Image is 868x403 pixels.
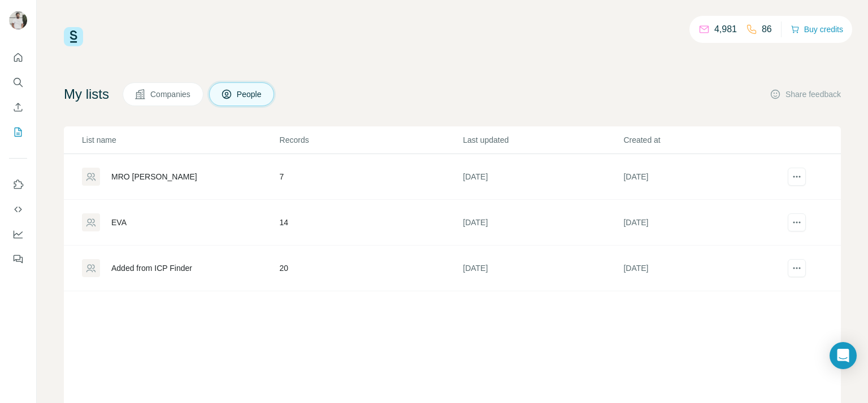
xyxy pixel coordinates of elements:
h4: My lists [64,85,109,103]
img: Surfe Logo [64,27,83,46]
button: My lists [9,122,27,142]
p: 86 [762,23,772,36]
td: [DATE] [623,154,783,200]
p: Records [280,134,462,146]
td: [DATE] [462,154,623,200]
button: Use Surfe on LinkedIn [9,174,27,195]
span: Companies [150,89,192,100]
button: Share feedback [770,89,841,100]
button: actions [788,168,806,186]
button: Use Surfe API [9,199,27,220]
div: EVA [111,217,127,228]
button: actions [788,213,806,231]
td: [DATE] [623,200,783,246]
button: Buy credits [791,21,843,37]
p: List name [82,134,279,146]
button: Quick start [9,47,27,68]
button: Search [9,72,27,93]
td: 14 [279,200,463,246]
button: Enrich CSV [9,97,27,117]
td: [DATE] [623,246,783,291]
td: 20 [279,246,463,291]
span: People [237,89,263,100]
td: [DATE] [462,246,623,291]
p: Created at [623,134,783,146]
button: actions [788,259,806,277]
img: Avatar [9,11,27,29]
td: 7 [279,154,463,200]
div: Open Intercom Messenger [830,342,857,369]
button: Feedback [9,249,27,269]
div: Added from ICP Finder [111,262,192,274]
p: 4,981 [714,23,737,36]
p: Last updated [463,134,622,146]
div: MRO [PERSON_NAME] [111,171,197,182]
td: [DATE] [462,200,623,246]
button: Dashboard [9,224,27,244]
